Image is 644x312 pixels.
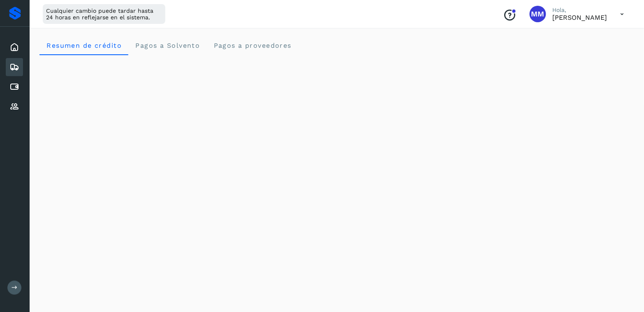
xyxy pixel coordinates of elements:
[46,42,122,49] span: Resumen de crédito
[43,4,165,24] div: Cualquier cambio puede tardar hasta 24 horas en reflejarse en el sistema.
[135,42,200,49] span: Pagos a Solvento
[6,38,23,56] div: Inicio
[6,78,23,96] div: Cuentas por pagar
[553,7,607,14] p: Hola,
[6,58,23,76] div: Embarques
[553,14,607,21] p: MANUEL MARCELINO HERNANDEZ
[213,42,292,49] span: Pagos a proveedores
[6,98,23,116] div: Proveedores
